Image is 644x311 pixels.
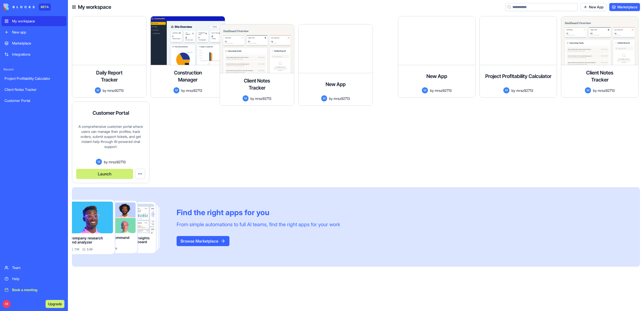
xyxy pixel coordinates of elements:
h4: Daily Report Tracker [90,69,129,83]
span: by [103,88,106,93]
span: mrsz92713 [255,96,271,101]
div: New app [12,30,63,35]
a: Client Notes TrackerMbymrsz92713 [561,16,638,98]
a: Project Profitability CalculatorMbymrsz92713 [479,16,557,98]
span: mrsz92713 [516,88,533,93]
h4: New App [426,73,447,80]
a: Daily Report TrackerMbymrsz92713 [72,16,149,98]
span: mrsz92713 [109,159,126,165]
a: New App [581,3,606,11]
div: Customer Portal [5,98,63,103]
div: Find the right apps for you [177,208,340,217]
h4: Project Profitability Calculator [485,73,551,80]
a: New app [2,27,66,37]
span: mrsz92713 [186,88,202,93]
span: by [593,88,597,93]
button: Browse Marketplace [177,236,229,246]
span: by [511,88,515,93]
div: Project Profitability Calculator [5,76,63,81]
div: Team [12,265,63,270]
img: logo [4,4,35,11]
span: by [430,88,434,93]
a: Client Notes Tracker [2,85,66,95]
h4: Client Notes Tracker [237,77,276,91]
h4: Construction Manager [169,69,207,83]
a: Client Notes TrackerMbymrsz92713 [235,16,312,98]
span: by [329,96,333,101]
a: Marketplace [609,3,640,11]
div: My workspace [12,19,63,24]
a: Marketplace [2,38,66,48]
a: Integrations [2,49,66,59]
div: BETA [39,4,51,11]
span: by [181,88,185,93]
span: by [104,159,108,165]
button: Upgrade [46,300,64,308]
a: New AppMbymrsz92713 [316,16,394,98]
a: BETA [4,4,51,11]
a: Help [2,274,66,284]
a: My workspace [2,16,66,26]
a: Customer Portal [2,96,66,106]
span: M [422,87,428,93]
span: Recent [2,67,66,71]
span: mrsz92713 [435,88,452,93]
div: From simple automations to full AI teams, find the right apps for your work [177,221,340,228]
a: Upgrade [46,301,64,306]
span: mrsz92713 [598,88,615,93]
span: M [174,87,179,93]
span: M [585,87,591,93]
div: Marketplace [12,41,63,46]
span: mrsz92713 [107,88,123,93]
h4: New App [326,81,346,88]
a: New AppMbymrsz92713 [398,16,475,98]
div: Help [12,276,63,281]
h4: Client Notes Tracker [580,69,620,83]
div: Book a meeting [12,287,63,292]
span: M [321,95,327,101]
span: mrsz92713 [334,96,350,101]
a: Construction ManagerMbymrsz92713 [153,16,231,98]
a: Browse Marketplace [177,239,229,244]
div: A comprehensive customer portal where users can manage their profiles, track orders, submit suppo... [76,124,145,159]
span: M [503,87,509,93]
span: by [250,96,254,101]
a: Customer PortalA comprehensive customer portal where users can manage their profiles, track order... [72,102,149,183]
button: Launch [76,169,133,179]
a: Team [2,263,66,273]
h4: Customer Portal [93,109,129,116]
div: Client Notes Tracker [5,87,63,92]
a: Project Profitability Calculator [2,73,66,84]
span: M [3,300,11,308]
span: M [243,95,249,101]
span: M [96,159,102,165]
span: M [95,87,101,93]
div: Integrations [12,52,63,57]
h4: My workspace [78,4,111,11]
a: Book a meeting [2,285,66,295]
